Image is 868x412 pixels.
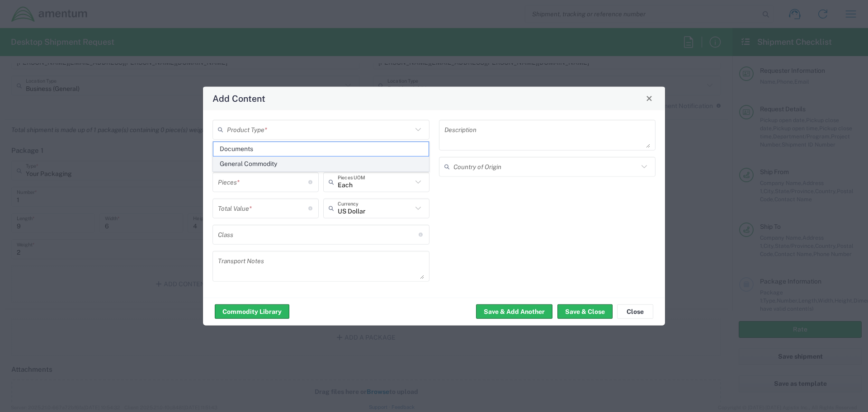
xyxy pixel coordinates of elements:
[215,304,289,319] button: Commodity Library
[617,304,653,319] button: Close
[643,92,656,104] button: Close
[213,142,429,156] span: Documents
[213,157,429,171] span: General Commodity
[557,304,613,319] button: Save & Close
[476,304,552,319] button: Save & Add Another
[212,92,265,105] h4: Add Content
